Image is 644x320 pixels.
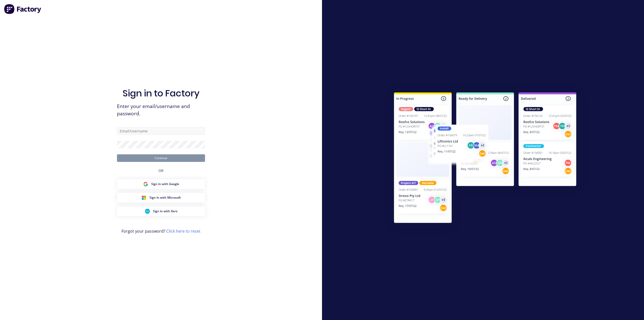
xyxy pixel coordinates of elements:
[117,206,205,216] button: Xero Sign inSign in with Xero
[158,162,164,179] div: OR
[151,182,179,186] span: Sign in with Google
[143,182,148,187] img: Google Sign in
[145,209,150,214] img: Xero Sign in
[149,195,181,200] span: Sign in with Microsoft
[123,88,199,99] h1: Sign in to Factory
[117,103,205,117] span: Enter your email/username and password.
[117,154,205,162] button: Continue
[117,127,205,135] input: Email/Username
[383,82,587,235] img: Sign in
[4,4,42,14] img: Factory
[122,228,200,234] span: Forgot your password?
[117,179,205,189] button: Google Sign inSign in with Google
[166,228,200,234] a: Click here to reset
[141,195,146,200] img: Microsoft Sign in
[117,193,205,202] button: Microsoft Sign inSign in with Microsoft
[153,209,177,214] span: Sign in with Xero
